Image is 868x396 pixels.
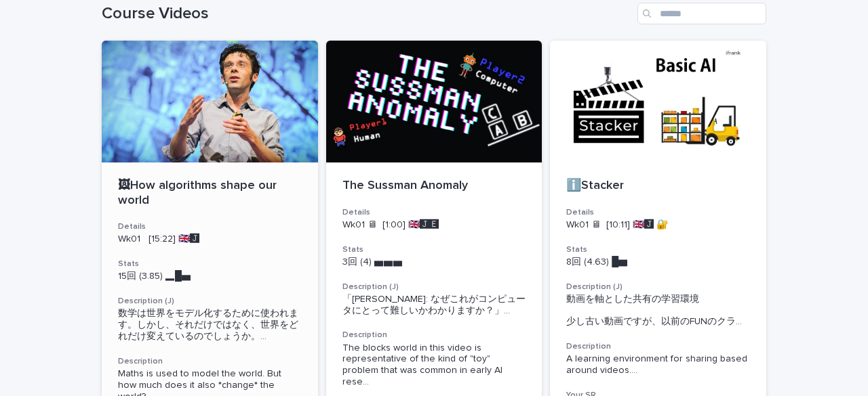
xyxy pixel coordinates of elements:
h3: Description (J) [118,296,302,307]
span: A learning environment for sharing based around videos. ... [566,353,750,376]
p: Wk01 🖥 [1:00] 🇬🇧🅹️🅴️ [342,219,526,231]
div: 「サスマン・アノマリー: なぜこれがコンピュータにとって難しいかわかりますか？」 この動画に登場するブロックの世界は、初期のAI研究でよく見られた「おもちゃ」のように身近な問題の代表です。 サス... [342,294,526,317]
h3: Description (J) [566,282,750,292]
h3: Details [118,221,302,232]
p: 🖼How algorithms shape our world [118,179,302,208]
h1: Course Videos [102,4,632,24]
p: The Sussman Anomaly [342,179,526,194]
span: The blocks world in this video is representative of the kind of "toy" problem that was common in ... [342,343,526,388]
p: Wk01 [15:22] 🇬🇧🅹️ [118,234,302,245]
h3: Stats [118,259,302,269]
div: 数学は世界をモデル化するために使われます。しかし、それだけではなく、世界をどれだけ変えているのでしょうか。 ブラックボックス」という言葉を耳にすることがありますが、これは実際には理解できない方法... [118,308,302,342]
div: A learning environment for sharing based around videos. The video is a little old, and you can se... [566,353,750,376]
span: 「[PERSON_NAME]: なぜこれがコンピュータにとって難しいかわかりますか？」 ... [342,294,526,317]
span: 動画を軸とした共有の学習環境 少し古い動画ですが、以前のFUNのクラ ... [566,294,750,328]
h3: Description [342,330,526,340]
div: 動画を軸とした共有の学習環境 少し古い動画ですが、以前のFUNのクラスシステム「manaba」をご覧いただけます。 0:00 Stackerを用いる理由 0:52 講義の検索方法 1:09 学習... [566,294,750,328]
h3: Description [566,341,750,352]
h3: Stats [342,244,526,255]
h3: Details [342,207,526,218]
p: Wk01 🖥 [10:11] 🇬🇧🅹️ 🔐 [566,219,750,231]
h3: Description (J) [342,282,526,292]
h3: Details [566,207,750,218]
input: Search [637,3,766,24]
h3: Description [118,356,302,367]
span: 数学は世界をモデル化するために使われます。しかし、それだけではなく、世界をどれだけ変えているのでしょうか。 ... [118,308,302,342]
p: 15回 (3.85) ▂█▅ [118,271,302,282]
p: ℹ️Stacker [566,179,750,194]
p: 3回 (4) ▅▅▅ [342,257,526,268]
h3: Stats [566,244,750,255]
p: 8回 (4.63) █▆ [566,257,750,268]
